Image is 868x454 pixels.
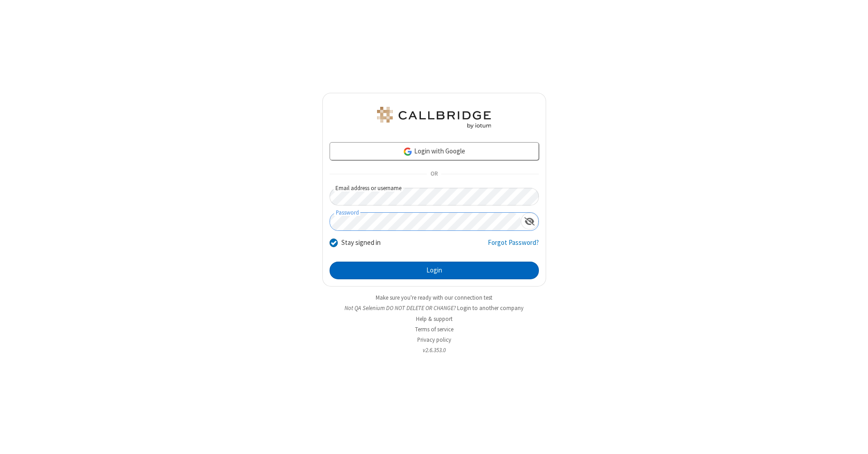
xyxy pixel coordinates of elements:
[330,213,521,230] input: Password
[376,294,492,301] a: Make sure you're ready with our connection test
[330,188,539,205] input: Email address or username
[417,336,451,344] a: Privacy policy
[375,107,493,129] img: QA Selenium DO NOT DELETE OR CHANGE
[416,315,453,323] a: Help & support
[415,325,453,333] a: Terms of service
[488,238,539,255] a: Forgot Password?
[330,262,539,280] button: Login
[427,168,441,181] span: OR
[403,147,413,157] img: google-icon.png
[457,304,524,312] button: Login to another company
[521,213,538,229] div: Show password
[322,304,546,312] li: Not QA Selenium DO NOT DELETE OR CHANGE?
[322,346,546,354] li: v2.6.353.0
[330,142,539,160] a: Login with Google
[341,238,381,248] label: Stay signed in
